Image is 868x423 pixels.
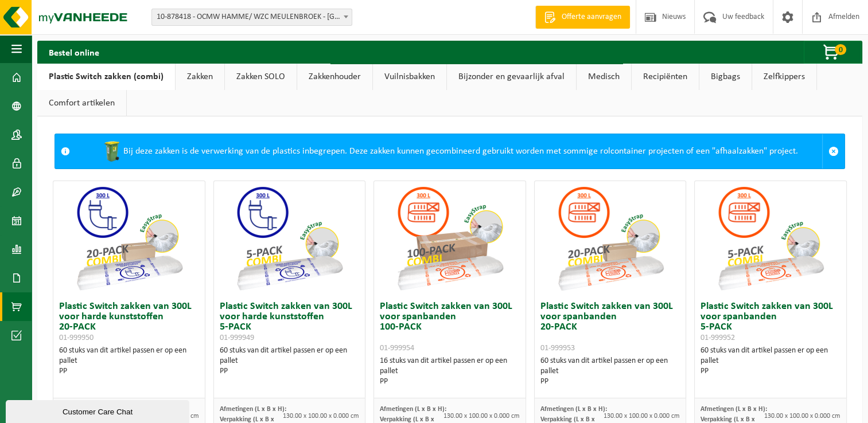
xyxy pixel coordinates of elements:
div: PP [220,366,360,377]
a: Offerte aanvragen [535,6,630,29]
h3: Plastic Switch zakken van 300L voor harde kunststoffen 5-PACK [220,301,360,343]
a: Zakken [176,64,224,90]
span: 01-999950 [59,334,94,342]
h3: Plastic Switch zakken van 300L voor harde kunststoffen 20-PACK [59,301,199,343]
div: 60 stuks van dit artikel passen er op een pallet [700,346,840,377]
img: 01-999949 [232,181,347,296]
div: 60 stuks van dit artikel passen er op een pallet [220,346,360,377]
span: 10-878418 - OCMW HAMME/ WZC MEULENBROEK - HAMME [152,9,352,25]
span: 0 [835,44,846,55]
div: PP [540,377,680,387]
span: 130.00 x 100.00 x 0.000 cm [283,413,359,420]
iframe: chat widget [6,398,192,423]
img: WB-0240-HPE-GN-50.png [100,140,123,163]
div: 16 stuks van dit artikel passen er op een pallet [380,356,520,387]
a: Vuilnisbakken [373,64,446,90]
img: 01-999952 [713,181,828,296]
span: 130.00 x 100.00 x 0.000 cm [764,413,840,420]
button: 0 [804,41,861,64]
div: PP [59,366,199,377]
a: Bigbags [699,64,752,90]
span: 01-999949 [220,334,254,342]
a: Comfort artikelen [37,90,126,116]
div: PP [380,377,520,387]
h3: Plastic Switch zakken van 300L voor spanbanden 20-PACK [540,301,680,353]
a: Zakken SOLO [225,64,297,90]
h3: Plastic Switch zakken van 300L voor spanbanden 5-PACK [700,301,840,343]
a: Recipiënten [632,64,699,90]
a: Bijzonder en gevaarlijk afval [447,64,576,90]
div: 60 stuks van dit artikel passen er op een pallet [59,346,199,377]
span: Offerte aanvragen [559,11,624,23]
h2: Bestel online [37,41,111,63]
span: 01-999952 [700,334,735,342]
img: 01-999954 [392,181,507,296]
span: 10-878418 - OCMW HAMME/ WZC MEULENBROEK - HAMME [151,9,352,26]
span: Afmetingen (L x B x H): [380,406,446,413]
a: Sluit melding [822,134,844,169]
img: 01-999950 [72,181,186,296]
div: 60 stuks van dit artikel passen er op een pallet [540,356,680,387]
h3: Plastic Switch zakken van 300L voor spanbanden 100-PACK [380,301,520,353]
div: Bij deze zakken is de verwerking van de plastics inbegrepen. Deze zakken kunnen gecombineerd gebr... [76,134,822,169]
span: 130.00 x 100.00 x 0.000 cm [604,413,680,420]
div: PP [700,366,840,377]
span: Afmetingen (L x B x H): [700,406,767,413]
span: Afmetingen (L x B x H): [220,406,286,413]
img: 01-999953 [553,181,668,296]
a: Plastic Switch zakken (combi) [37,64,175,90]
a: Medisch [577,64,631,90]
span: 01-999953 [540,344,575,352]
span: 130.00 x 100.00 x 0.000 cm [443,413,520,420]
a: Zelfkippers [752,64,816,90]
span: Afmetingen (L x B x H): [540,406,607,413]
span: 01-999954 [380,344,414,352]
a: Zakkenhouder [297,64,372,90]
